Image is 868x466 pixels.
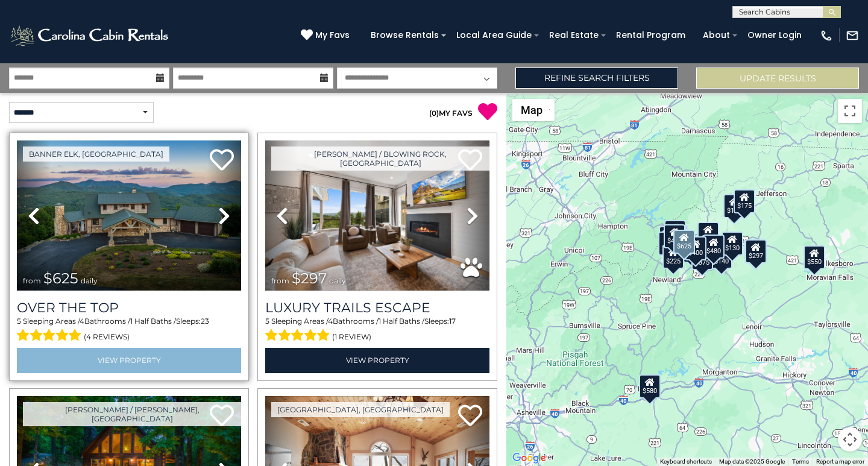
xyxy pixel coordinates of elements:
div: $130 [722,231,743,256]
a: Add to favorites [210,148,234,174]
button: Update Results [696,68,859,89]
a: Open this area in Google Maps (opens a new window) [509,450,549,466]
a: Banner Elk, [GEOGRAPHIC_DATA] [23,146,169,162]
img: Google [509,450,549,466]
a: Owner Login [741,26,808,45]
a: Rental Program [610,26,691,45]
button: Map camera controls [838,427,862,452]
a: Add to favorites [458,403,482,429]
button: Keyboard shortcuts [660,458,712,466]
a: [PERSON_NAME] / Blowing Rock, [GEOGRAPHIC_DATA] [271,146,489,171]
span: 23 [201,316,209,326]
a: View Property [265,348,489,373]
div: $175 [723,194,745,218]
div: $400 [685,236,706,260]
a: Real Estate [543,26,605,45]
span: 17 [449,316,456,326]
img: phone-regular-white.png [820,29,833,42]
div: $175 [734,189,755,213]
div: $230 [658,231,680,255]
div: $425 [664,224,685,248]
span: Map data ©2025 Google [719,458,785,465]
div: $480 [703,234,725,258]
div: $550 [804,245,825,269]
a: Refine Search Filters [515,68,678,89]
span: Map [521,104,542,116]
a: [PERSON_NAME] / [PERSON_NAME], [GEOGRAPHIC_DATA] [23,402,241,426]
span: My Favs [315,29,350,42]
div: $375 [691,245,713,269]
div: $125 [664,219,686,244]
div: Sleeping Areas / Bathrooms / Sleeps: [17,316,241,345]
img: mail-regular-white.png [846,29,859,42]
div: $140 [711,244,732,268]
a: Browse Rentals [365,26,445,45]
a: About [697,26,736,45]
span: 1 Half Baths / [379,316,424,326]
span: (1 review) [332,329,371,345]
div: $625 [673,230,695,254]
span: daily [81,276,98,285]
a: Luxury Trails Escape [265,300,489,316]
a: Report a map error [816,458,864,465]
img: White-1-2.png [9,24,172,48]
span: 5 [17,316,21,326]
span: from [23,276,41,285]
div: Sleeping Areas / Bathrooms / Sleeps: [265,316,489,345]
div: $225 [662,245,684,269]
div: $580 [639,374,661,398]
a: (0)MY FAVS [429,109,473,118]
a: Over The Top [17,300,241,316]
a: Local Area Guide [450,26,538,45]
button: Toggle fullscreen view [838,99,862,123]
span: 4 [80,316,84,326]
span: 1 Half Baths / [130,316,176,326]
a: [GEOGRAPHIC_DATA], [GEOGRAPHIC_DATA] [271,402,450,417]
span: ( ) [429,109,439,118]
div: $349 [697,222,719,246]
span: daily [329,276,346,285]
img: thumbnail_167153549.jpeg [17,140,241,291]
button: Change map style [512,99,555,121]
span: $625 [43,269,78,287]
a: Terms [792,458,809,465]
span: 0 [432,109,436,118]
span: from [271,276,289,285]
a: View Property [17,348,241,373]
span: (4 reviews) [84,329,130,345]
img: thumbnail_168695581.jpeg [265,140,489,291]
a: My Favs [301,29,353,42]
div: $297 [745,239,767,263]
span: $297 [292,269,327,287]
span: 5 [265,316,269,326]
span: 4 [328,316,333,326]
